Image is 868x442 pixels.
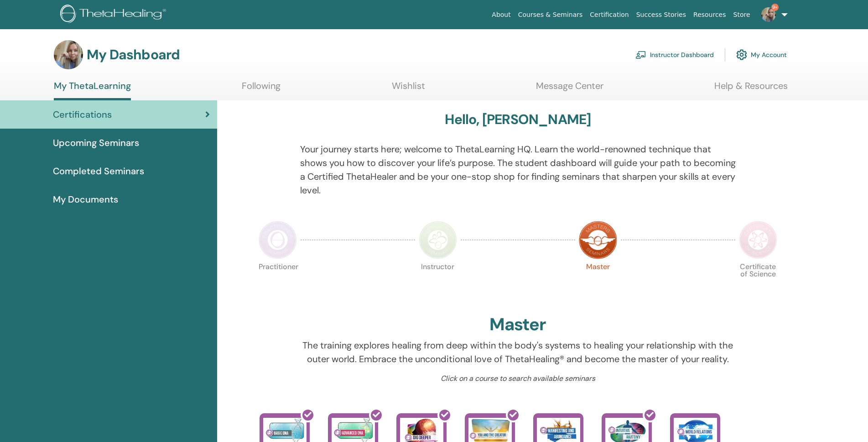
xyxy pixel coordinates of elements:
[714,80,788,98] a: Help & Resources
[53,108,112,121] span: Certifications
[54,40,83,69] img: default.jpg
[515,6,587,23] a: Courses & Seminars
[53,192,118,206] span: My Documents
[650,51,714,59] font: Instructor Dashboard
[87,47,180,63] h3: My Dashboard
[739,221,777,259] img: Certificate of Science
[739,263,777,302] p: Certificate of Science
[635,51,646,59] img: chalkboard-teacher.svg
[771,4,779,11] span: 9+
[488,6,514,23] a: About
[761,7,776,22] img: default.jpg
[489,314,546,335] h2: Master
[60,5,169,25] img: logo.png
[579,221,617,259] img: Master
[579,263,617,302] p: Master
[536,80,603,98] a: Message Center
[586,6,632,23] a: Certification
[392,80,425,98] a: Wishlist
[690,6,730,23] a: Resources
[419,221,457,259] img: Instructor
[445,111,591,128] h3: Hello, [PERSON_NAME]
[53,164,144,178] span: Completed Seminars
[736,45,787,65] a: My Account
[633,6,690,23] a: Success Stories
[300,338,736,366] p: The training explores healing from deep within the body's systems to healing your relationship wi...
[53,136,139,150] span: Upcoming Seminars
[635,45,714,65] a: Instructor Dashboard
[300,373,736,384] p: Click on a course to search available seminars
[730,6,754,23] a: Store
[736,47,747,62] img: cog.svg
[54,80,131,100] a: My ThetaLearning
[259,221,297,259] img: Practitioner
[751,51,787,59] font: My Account
[242,80,281,98] a: Following
[259,263,297,302] p: Practitioner
[300,142,736,197] p: Your journey starts here; welcome to ThetaLearning HQ. Learn the world-renowned technique that sh...
[419,263,457,302] p: Instructor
